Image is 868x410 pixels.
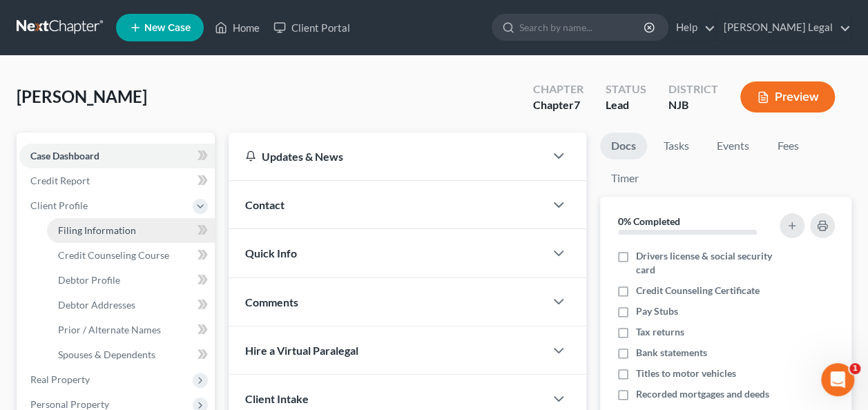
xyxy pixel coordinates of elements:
span: Drivers license & social security card [636,249,777,277]
button: Preview [740,81,835,113]
div: District [668,81,718,97]
a: Docs [600,133,647,159]
span: Prior / Alternate Names [58,324,161,335]
span: Real Property [30,373,90,385]
span: Contact [245,198,284,211]
span: Credit Report [30,175,90,186]
span: Debtor Profile [58,274,120,286]
a: Filing Information [47,218,215,243]
span: 7 [574,98,580,111]
a: Fees [766,133,810,159]
iframe: Intercom live chat [821,363,854,396]
div: Chapter [533,97,584,113]
a: [PERSON_NAME] Legal [717,15,851,40]
span: Spouses & Dependents [58,349,155,360]
a: Prior / Alternate Names [47,318,215,342]
span: Bank statements [636,346,707,360]
a: Debtor Profile [47,268,215,293]
a: Client Portal [267,15,356,40]
a: Help [669,15,715,40]
span: Recorded mortgages and deeds [636,387,769,401]
span: [PERSON_NAME] [17,86,147,106]
div: Updates & News [245,149,528,164]
span: Client Profile [30,199,88,211]
a: Credit Counseling Course [47,243,215,268]
span: Case Dashboard [30,150,99,162]
div: Lead [606,97,646,113]
span: Personal Property [30,398,109,410]
span: Pay Stubs [636,304,678,318]
span: Client Intake [245,392,309,405]
a: Timer [600,165,650,192]
span: Filing Information [58,224,136,236]
span: Quick Info [245,246,297,260]
a: Tasks [653,133,700,159]
span: Hire a Virtual Paralegal [245,344,358,357]
span: New Case [144,23,191,33]
a: Events [706,133,760,159]
div: NJB [668,97,718,113]
span: Credit Counseling Course [58,249,169,261]
span: Titles to motor vehicles [636,367,736,380]
input: Search by name... [519,14,646,40]
span: Debtor Addresses [58,299,135,311]
a: Case Dashboard [19,144,215,168]
span: Comments [245,295,298,309]
span: 1 [849,363,860,374]
a: Credit Report [19,168,215,193]
div: Status [606,81,646,97]
span: Tax returns [636,325,684,339]
div: Chapter [533,81,584,97]
a: Spouses & Dependents [47,342,215,367]
span: Credit Counseling Certificate [636,284,760,297]
a: Home [208,15,267,40]
a: Debtor Addresses [47,293,215,318]
strong: 0% Completed [618,215,680,227]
